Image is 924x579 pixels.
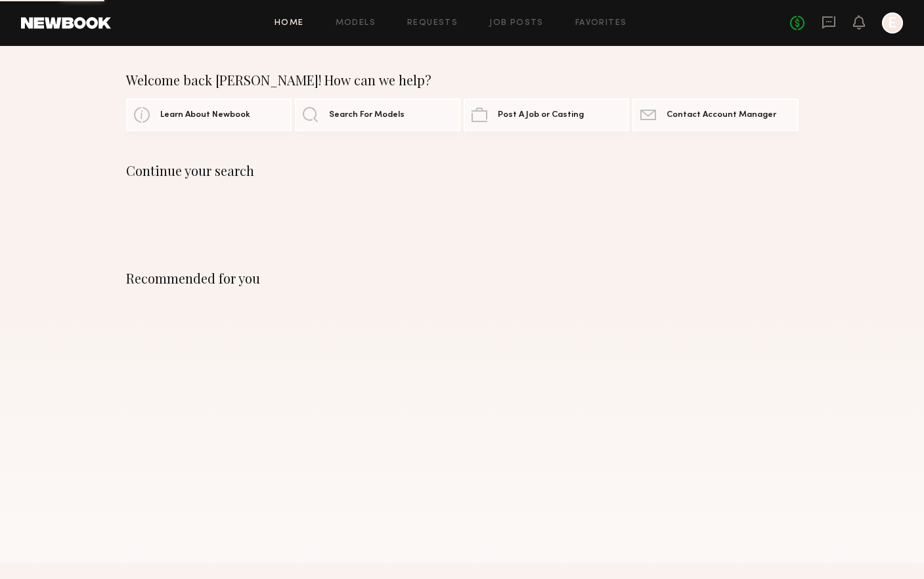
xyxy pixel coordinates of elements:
[882,12,903,33] a: E
[632,98,798,131] a: Contact Account Manager
[126,98,292,131] a: Learn About Newbook
[295,98,460,131] a: Search For Models
[464,98,629,131] a: Post A Job or Casting
[667,111,776,119] span: Contact Account Manager
[498,111,584,119] span: Post A Job or Casting
[489,19,544,28] a: Job Posts
[160,111,250,119] span: Learn About Newbook
[126,270,799,286] div: Recommended for you
[275,19,304,28] a: Home
[126,163,799,179] div: Continue your search
[336,19,376,28] a: Models
[575,19,627,28] a: Favorites
[407,19,458,28] a: Requests
[126,72,799,88] div: Welcome back [PERSON_NAME]! How can we help?
[329,111,405,119] span: Search For Models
